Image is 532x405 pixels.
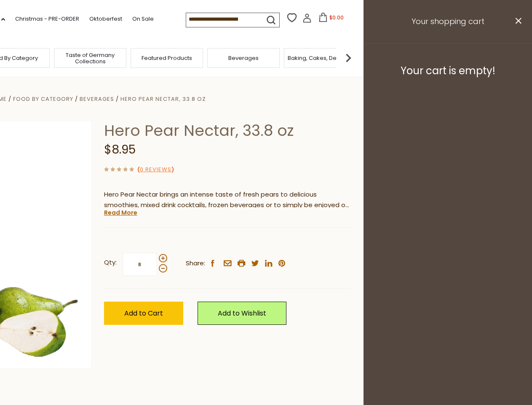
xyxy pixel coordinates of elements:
[123,253,157,276] input: Qty:
[228,55,259,61] a: Beverages
[124,308,163,318] span: Add to Cart
[56,52,124,65] a: Taste of Germany Collections
[140,165,171,174] a: 0 Reviews
[120,95,206,103] a: Hero Pear Nectar, 33.8 oz
[15,14,79,24] a: Christmas - PRE-ORDER
[313,13,349,25] button: $0.00
[186,258,205,269] span: Share:
[142,55,192,61] a: Featured Products
[89,14,122,24] a: Oktoberfest
[104,121,350,140] h1: Hero Pear Nectar, 33.8 oz
[374,65,521,77] h3: Your cart is empty!
[13,95,73,103] a: Food By Category
[104,302,183,325] button: Add to Cart
[340,49,357,66] img: next arrow
[288,55,353,61] a: Baking, Cakes, Desserts
[132,14,154,24] a: On Sale
[329,14,344,21] span: $0.00
[104,257,117,268] strong: Qty:
[137,165,174,173] span: ( )
[104,141,136,158] span: $8.95
[104,189,350,211] p: Hero Pear Nectar brings an intense taste of fresh pears to delicious smoothies, mixed drink cockt...
[198,302,286,325] a: Add to Wishlist
[80,95,114,103] a: Beverages
[104,208,137,217] a: Read More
